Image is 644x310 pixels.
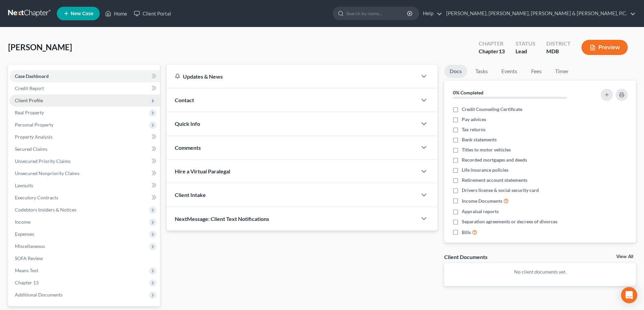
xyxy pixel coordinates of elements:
a: Timer [550,65,574,78]
span: Chapter 13 [15,280,39,285]
span: Retirement account statements [462,177,527,184]
span: Credit Report [15,85,44,91]
span: Unsecured Priority Claims [15,158,71,164]
a: [PERSON_NAME], [PERSON_NAME], [PERSON_NAME] & [PERSON_NAME], P.C. [443,7,636,20]
span: Secured Claims [15,146,47,152]
span: Unsecured Nonpriority Claims [15,170,79,176]
span: [PERSON_NAME] [8,42,72,52]
span: Life insurance policies [462,167,508,173]
span: SOFA Review [15,255,43,261]
span: Property Analysis [15,134,52,140]
div: MDB [546,48,571,55]
span: Income [15,219,30,225]
div: Open Intercom Messenger [621,287,637,303]
span: Hire a Virtual Paralegal [175,168,230,174]
div: District [546,40,571,48]
div: Updates & News [175,73,409,80]
span: Lawsuits [15,182,33,188]
span: Miscellaneous [15,243,45,249]
span: Codebtors Insiders & Notices [15,207,76,213]
span: New Case [71,11,93,16]
span: Comments [175,144,201,151]
span: Tax returns [462,126,485,133]
a: Help [420,7,442,20]
div: Chapter [479,40,505,48]
span: Titles to motor vehicles [462,146,511,153]
span: Expenses [15,231,34,237]
a: SOFA Review [9,252,160,264]
span: 13 [499,48,505,54]
div: Status [516,40,535,48]
span: Bills [462,229,471,236]
a: Property Analysis [9,131,160,143]
a: View All [616,254,633,259]
span: Real Property [15,110,44,115]
span: Client Intake [175,192,206,198]
span: Quick Info [175,120,200,127]
span: Appraisal reports [462,208,499,215]
p: No client documents yet. [450,269,630,275]
a: Docs [444,65,467,78]
span: Separation agreements or decrees of divorces [462,218,557,225]
div: Lead [516,48,535,55]
a: Secured Claims [9,143,160,155]
div: Client Documents [444,253,487,260]
strong: 0% Completed [453,90,483,95]
span: Credit Counseling Certificate [462,106,522,113]
span: Executory Contracts [15,195,58,200]
span: Contact [175,97,194,103]
span: Means Test [15,267,38,273]
a: Unsecured Priority Claims [9,155,160,167]
a: Home [102,7,130,20]
span: Drivers license & social security card [462,187,539,194]
a: Unsecured Nonpriority Claims [9,167,160,179]
a: Executory Contracts [9,192,160,204]
a: Lawsuits [9,179,160,192]
a: Case Dashboard [9,70,160,82]
span: Additional Documents [15,292,63,298]
input: Search by name... [346,7,408,20]
a: Events [496,65,523,78]
span: Bank statements [462,136,497,143]
span: Income Documents [462,198,502,204]
span: NextMessage: Client Text Notifications [175,216,269,222]
span: Case Dashboard [15,73,49,79]
span: Recorded mortgages and deeds [462,157,527,163]
span: Pay advices [462,116,486,123]
span: Client Profile [15,97,43,103]
a: Fees [525,65,547,78]
a: Client Portal [130,7,174,20]
span: Personal Property [15,122,53,128]
div: Chapter [479,48,505,55]
button: Preview [581,40,628,55]
a: Credit Report [9,82,160,94]
a: Tasks [470,65,493,78]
